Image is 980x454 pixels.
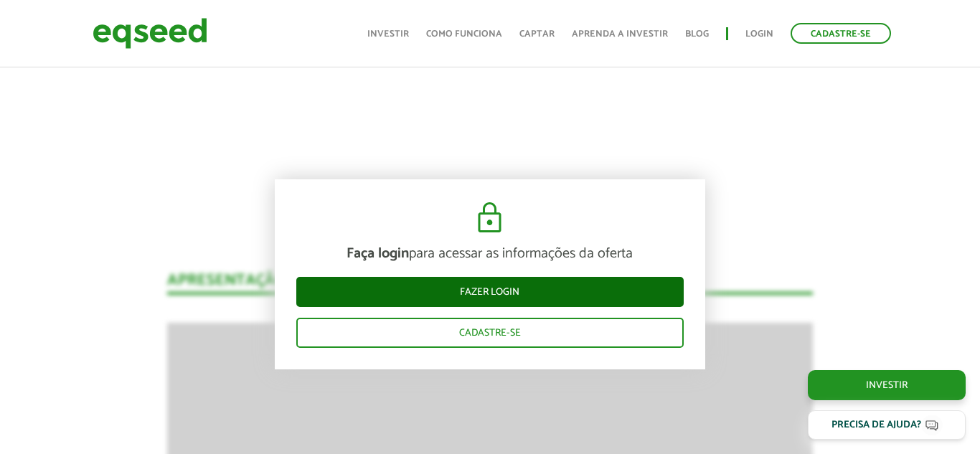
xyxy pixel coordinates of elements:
[93,14,207,52] img: EqSeed
[685,29,709,39] a: Blog
[519,29,555,39] a: Captar
[808,370,966,400] a: Investir
[347,242,409,265] strong: Faça login
[367,29,409,39] a: Investir
[296,245,684,263] p: para acessar as informações da oferta
[296,277,684,307] a: Fazer login
[296,318,684,348] a: Cadastre-se
[426,29,502,39] a: Como funciona
[472,201,507,235] img: cadeado.svg
[572,29,668,39] a: Aprenda a investir
[745,29,773,39] a: Login
[791,23,891,44] a: Cadastre-se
